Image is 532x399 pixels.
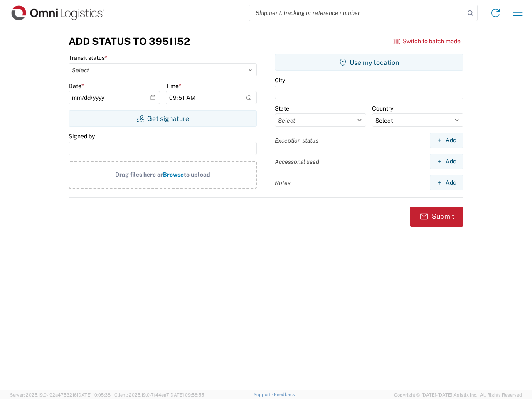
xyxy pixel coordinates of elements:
[249,5,465,21] input: Shipment, tracking or reference number
[275,158,319,165] label: Accessorial used
[115,171,163,178] span: Drag files here or
[275,179,291,187] label: Notes
[275,105,289,112] label: State
[275,137,318,144] label: Exception status
[114,392,204,397] span: Client: 2025.19.0-7f44ea7
[410,207,463,227] button: Submit
[69,35,190,47] h3: Add Status to 3951152
[69,133,95,140] label: Signed by
[372,105,393,112] label: Country
[275,54,463,71] button: Use my location
[275,76,285,84] label: City
[430,175,463,190] button: Add
[10,392,111,397] span: Server: 2025.19.0-192a4753216
[166,82,181,90] label: Time
[254,392,274,397] a: Support
[394,391,522,399] span: Copyright © [DATE]-[DATE] Agistix Inc., All Rights Reserved
[430,133,463,148] button: Add
[274,392,295,397] a: Feedback
[169,392,204,397] span: [DATE] 09:58:55
[69,110,257,127] button: Get signature
[430,154,463,169] button: Add
[163,171,184,178] span: Browse
[393,34,461,48] button: Switch to batch mode
[77,392,111,397] span: [DATE] 10:05:38
[69,54,107,62] label: Transit status
[69,82,84,90] label: Date
[184,171,210,178] span: to upload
